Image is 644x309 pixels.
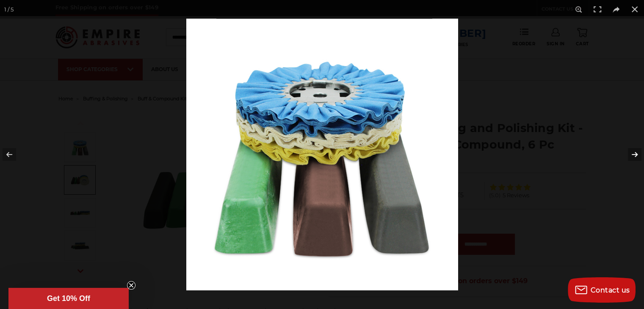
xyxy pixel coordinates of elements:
button: Contact us [568,277,636,303]
button: Next (arrow right) [614,133,644,176]
span: Get 10% Off [47,294,90,303]
button: Close teaser [127,281,135,290]
img: Stainless_Steel_Airway_Buffing_Kit_8_Inch__54955.1634320018.jpg [186,19,458,290]
span: Contact us [591,286,630,294]
div: Get 10% OffClose teaser [8,288,129,309]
